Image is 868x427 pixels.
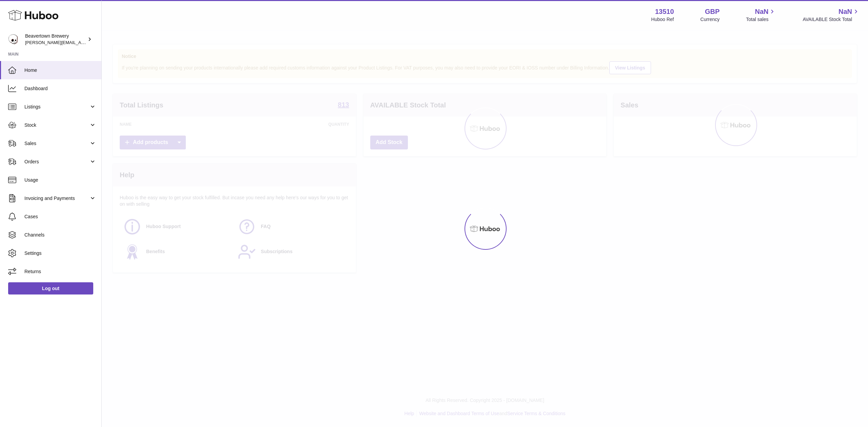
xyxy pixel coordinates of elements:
a: NaN Total sales [746,7,776,23]
span: [PERSON_NAME][EMAIL_ADDRESS][PERSON_NAME][DOMAIN_NAME] [25,40,172,45]
div: Currency [701,16,720,23]
span: Dashboard [24,85,96,92]
a: Log out [8,282,93,294]
span: Usage [24,177,96,183]
span: Listings [24,104,89,110]
span: NaN [755,7,768,16]
span: Returns [24,268,96,275]
strong: GBP [705,7,719,16]
span: Home [24,67,96,74]
span: Total sales [746,16,776,23]
span: Sales [24,140,89,147]
span: Channels [24,232,96,238]
span: Invoicing and Payments [24,195,89,202]
div: Beavertown Brewery [25,33,86,46]
span: Orders [24,159,89,165]
div: Huboo Ref [651,16,674,23]
span: Cases [24,213,96,220]
span: AVAILABLE Stock Total [803,16,860,23]
span: Stock [24,122,89,128]
a: NaN AVAILABLE Stock Total [803,7,860,23]
span: NaN [839,7,852,16]
strong: 13510 [655,7,674,16]
img: Matthew.McCormack@beavertownbrewery.co.uk [8,34,18,44]
span: Settings [24,250,96,257]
